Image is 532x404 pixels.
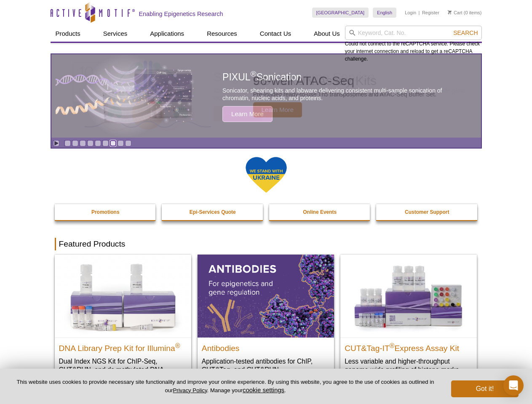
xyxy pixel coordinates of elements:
p: This website uses cookies to provide necessary site functionality and improve your online experie... [13,378,437,394]
sup: ® [390,342,395,349]
a: Services [98,26,133,42]
a: Go to slide 3 [80,140,86,146]
a: Products [51,26,86,42]
a: Login [405,10,416,16]
strong: Online Events [303,209,337,215]
a: Privacy Policy [173,387,207,393]
a: Go to slide 6 [102,140,109,146]
h2: DNA Library Prep Kit for Illumina [59,340,187,353]
img: CUT&Tag-IT® Express Assay Kit [340,255,477,337]
a: DNA Library Prep Kit for Illumina DNA Library Prep Kit for Illumina® Dual Index NGS Kit for ChIP-... [55,255,191,391]
button: Got it! [451,380,519,397]
strong: Promotions [91,209,120,215]
a: [GEOGRAPHIC_DATA] [312,8,369,18]
div: Open Intercom Messenger [503,375,524,396]
span: Search [453,29,478,36]
a: Toggle autoplay [53,140,59,146]
a: Go to slide 1 [64,140,71,146]
a: Promotions [55,204,157,220]
sup: ® [175,342,180,349]
a: English [373,8,396,18]
input: Keyword, Cat. No. [345,26,482,40]
a: Contact Us [255,26,296,42]
div: Could not connect to the reCAPTCHA service. Please check your internet connection and reload to g... [345,26,482,63]
img: DNA Library Prep Kit for Illumina [55,255,191,337]
a: Cart [448,10,462,16]
img: We Stand With Ukraine [245,156,287,194]
a: Go to slide 7 [110,140,116,146]
a: Epi-Services Quote [162,204,264,220]
p: Dual Index NGS Kit for ChIP-Seq, CUT&RUN, and ds methylated DNA assays. [59,357,187,383]
li: (0 items) [448,8,482,18]
a: All Antibodies Antibodies Application-tested antibodies for ChIP, CUT&Tag, and CUT&RUN. [198,255,334,382]
button: Search [451,29,480,37]
img: All Antibodies [198,255,334,337]
strong: Customer Support [405,209,449,215]
a: About Us [309,26,345,42]
a: Resources [202,26,242,42]
h2: Featured Products [55,238,478,250]
a: CUT&Tag-IT® Express Assay Kit CUT&Tag-IT®Express Assay Kit Less variable and higher-throughput ge... [340,255,477,382]
a: Go to slide 5 [95,140,101,146]
li: | [419,8,420,18]
a: Online Events [269,204,371,220]
a: Register [422,10,439,16]
a: Customer Support [376,204,478,220]
h2: Enabling Epigenetics Research [139,10,223,18]
a: Go to slide 2 [72,140,78,146]
p: Less variable and higher-throughput genome-wide profiling of histone marks​. [345,357,473,374]
h2: Antibodies [202,340,330,353]
a: Applications [145,26,189,42]
a: Go to slide 9 [125,140,131,146]
p: Application-tested antibodies for ChIP, CUT&Tag, and CUT&RUN. [202,357,330,374]
a: Go to slide 4 [87,140,94,146]
strong: Epi-Services Quote [190,209,236,215]
h2: CUT&Tag-IT Express Assay Kit [345,340,473,353]
button: cookie settings [243,386,284,393]
a: Go to slide 8 [118,140,124,146]
img: Your Cart [448,10,452,14]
